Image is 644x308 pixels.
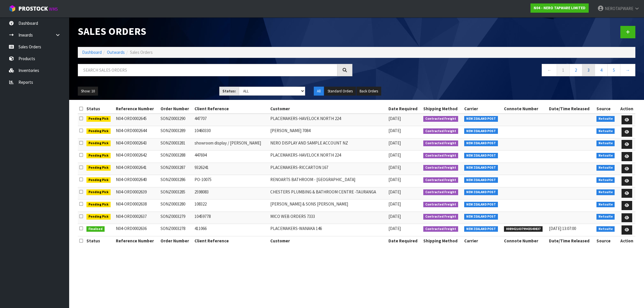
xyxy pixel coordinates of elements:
[387,236,422,246] th: Date Required
[596,214,615,220] span: Netsuite
[596,140,615,146] span: Netsuite
[159,151,193,163] td: SONZ0003288
[620,64,635,76] a: →
[423,189,458,195] span: Contracted Freight
[423,177,458,183] span: Contracted Freight
[534,5,586,10] strong: N04 - NERO TAPWARE LIMITED
[422,236,463,246] th: Shipping Method
[464,189,498,195] span: NEW ZEALAND POST
[159,236,193,246] th: Order Number
[269,163,387,175] td: PLACEMAKERS-RICCARTON 167
[193,138,269,151] td: showroom display / [PERSON_NAME]
[388,214,401,219] span: [DATE]
[269,199,387,212] td: [PERSON_NAME] & SONS [PERSON_NAME]
[18,5,48,12] span: ProStock
[387,104,422,113] th: Date Required
[114,236,159,246] th: Reference Number
[193,224,269,236] td: 411066
[86,214,111,220] span: Pending Pick
[193,163,269,175] td: 9326241
[607,64,620,76] a: 5
[423,202,458,208] span: Contracted Freight
[86,153,111,159] span: Pending Pick
[193,212,269,224] td: 10459778
[503,236,547,246] th: Connote Number
[159,114,193,126] td: SONZ0003290
[464,116,498,122] span: NEW ZEALAND POST
[159,199,193,212] td: SONZ0003280
[423,165,458,171] span: Contracted Freight
[388,165,401,170] span: [DATE]
[78,87,98,96] button: Show: 10
[78,26,352,37] h1: Sales Orders
[557,64,570,76] a: 1
[423,116,458,122] span: Contracted Freight
[547,104,595,113] th: Date/Time Released
[388,189,401,195] span: [DATE]
[596,202,615,208] span: Netsuite
[547,236,595,246] th: Date/Time Released
[463,104,503,113] th: Carrier
[114,187,159,199] td: N04-ORD0002639
[269,212,387,224] td: MICO WEB ORDERS 7333
[596,128,615,134] span: Netsuite
[464,140,498,146] span: NEW ZEALAND POST
[314,87,324,96] button: All
[159,187,193,199] td: SONZ0003285
[114,175,159,187] td: N04-ORD0002640
[269,126,387,138] td: [PERSON_NAME] 7084
[86,226,105,232] span: Finalised
[464,177,498,183] span: NEW ZEALAND POST
[422,104,463,113] th: Shipping Method
[388,140,401,146] span: [DATE]
[193,126,269,138] td: 10460330
[618,104,635,113] th: Action
[595,236,618,246] th: Source
[596,189,615,195] span: Netsuite
[618,236,635,246] th: Action
[388,128,401,133] span: [DATE]
[86,140,111,146] span: Pending Pick
[9,5,16,12] img: cube-alt.png
[605,6,633,11] span: NEROTAPWARE
[269,114,387,126] td: PLACEMAKERS-HAVELOCK NORTH 224
[423,140,458,146] span: Contracted Freight
[193,187,269,199] td: 2598083
[193,199,269,212] td: 108322
[324,87,356,96] button: Standard Orders
[596,226,615,232] span: Netsuite
[159,138,193,151] td: SONZ0003281
[114,163,159,175] td: N04-ORD0002641
[86,177,111,183] span: Pending Pick
[269,224,387,236] td: PLACEMAKERS-WANAKA 146
[107,50,125,55] a: Outwards
[193,236,269,246] th: Client Reference
[388,226,401,231] span: [DATE]
[114,114,159,126] td: N04-ORD0002645
[130,50,153,55] span: Sales Orders
[423,226,458,232] span: Contracted Freight
[114,224,159,236] td: N04-ORD0002636
[86,116,111,122] span: Pending Pick
[464,128,498,134] span: NEW ZEALAND POST
[464,214,498,220] span: NEW ZEALAND POST
[114,138,159,151] td: N04-ORD0002643
[86,165,111,171] span: Pending Pick
[85,104,114,113] th: Status
[86,189,111,195] span: Pending Pick
[423,214,458,220] span: Contracted Freight
[356,87,381,96] button: Back Orders
[503,104,547,113] th: Connote Number
[49,6,58,12] small: WMS
[423,153,458,159] span: Contracted Freight
[582,64,595,76] a: 3
[595,64,608,76] a: 4
[596,153,615,159] span: Netsuite
[464,202,498,208] span: NEW ZEALAND POST
[159,126,193,138] td: SONZ0003289
[595,104,618,113] th: Source
[596,165,615,171] span: Netsuite
[269,151,387,163] td: PLACEMAKERS-HAVELOCK NORTH 224
[159,163,193,175] td: SONZ0003287
[82,50,102,55] a: Dashboard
